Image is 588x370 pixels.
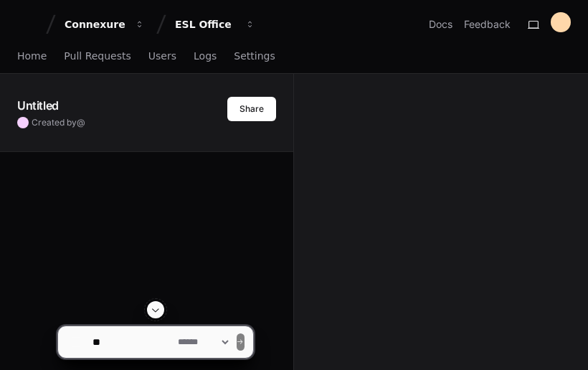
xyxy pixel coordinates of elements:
button: Connexure [59,11,151,37]
span: Users [148,52,176,60]
div: Connexure [65,17,126,32]
a: Docs [429,17,452,32]
span: Home [17,52,47,60]
a: Users [148,40,176,73]
div: ESL Office [175,17,237,32]
span: @ [77,117,85,128]
button: ESL Office [169,11,261,37]
a: Pull Requests [64,40,131,73]
span: Logs [194,52,217,60]
a: Home [17,40,47,73]
a: Settings [234,40,275,73]
span: Pull Requests [64,52,131,60]
button: Feedback [464,17,511,32]
button: Share [227,97,276,121]
span: Settings [234,52,275,60]
span: Created by [32,117,85,128]
h1: Untitled [17,97,59,114]
a: Logs [194,40,217,73]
